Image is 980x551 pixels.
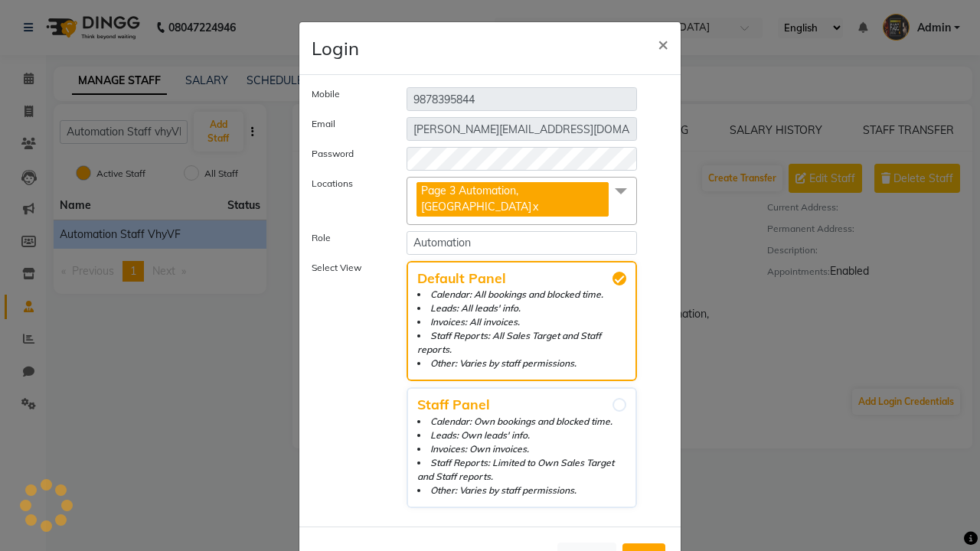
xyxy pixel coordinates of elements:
[300,261,395,508] label: Select View
[417,288,626,302] li: Calendar: All bookings and blocked time.
[417,484,626,497] li: Other: Varies by staff permissions.
[612,398,626,412] input: Staff PanelCalendar: Own bookings and blocked time.Leads: Own leads' info.Invoices: Own invoices....
[300,177,395,219] label: Locations
[658,32,668,55] span: ×
[612,272,626,285] input: Default PanelCalendar: All bookings and blocked time.Leads: All leads' info.Invoices: All invoice...
[407,117,637,141] input: Email
[300,231,395,249] label: Role
[417,272,626,285] span: Default Panel
[417,442,626,456] li: Invoices: Own invoices.
[300,87,395,105] label: Mobile
[417,456,626,484] li: Staff Reports: Limited to Own Sales Target and Staff reports.
[417,429,626,442] li: Leads: Own leads' info.
[417,398,626,412] span: Staff Panel
[300,147,395,165] label: Password
[421,184,531,214] span: Page 3 Automation, [GEOGRAPHIC_DATA]
[417,415,626,429] li: Calendar: Own bookings and blocked time.
[417,302,626,315] li: Leads: All leads' info.
[312,34,359,62] h4: Login
[531,200,538,214] a: x
[417,315,626,329] li: Invoices: All invoices.
[645,22,681,65] button: Close
[417,329,626,357] li: Staff Reports: All Sales Target and Staff reports.
[407,87,637,111] input: Mobile
[300,117,395,135] label: Email
[417,357,626,370] li: Other: Varies by staff permissions.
